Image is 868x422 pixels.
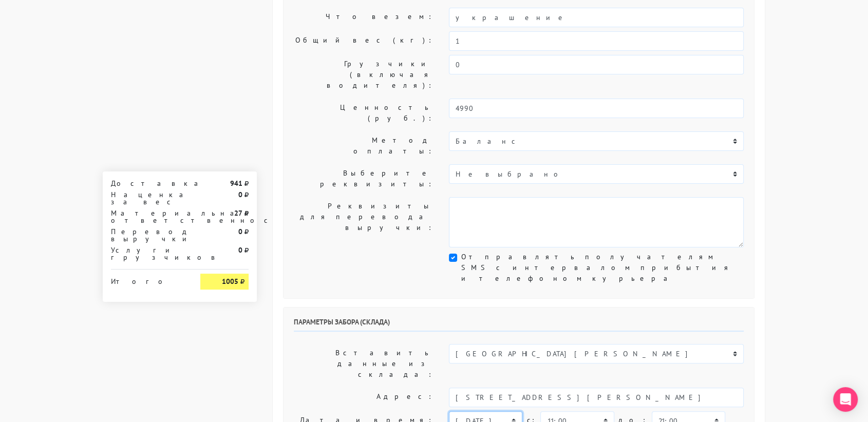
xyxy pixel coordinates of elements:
label: Вставить данные из склада: [286,344,441,383]
label: Что везем: [286,8,441,27]
div: Доставка [103,180,193,187]
label: Адрес: [286,388,441,407]
h6: Параметры забора (склада) [294,318,744,332]
div: Перевод выручки [103,228,193,242]
div: Материальная ответственность [103,209,193,224]
label: Ценность (руб.): [286,99,441,127]
label: Метод оплаты: [286,131,441,160]
label: Общий вес (кг): [286,31,441,51]
div: Услуги грузчиков [103,246,193,261]
label: Грузчики (включая водителя): [286,55,441,94]
strong: 0 [238,190,242,199]
strong: 941 [230,179,242,188]
div: Open Intercom Messenger [833,387,858,412]
label: Выберите реквизиты: [286,164,441,193]
label: Реквизиты для перевода выручки: [286,197,441,247]
strong: 0 [238,245,242,255]
label: Отправлять получателям SMS с интервалом прибытия и телефоном курьера [461,252,744,284]
strong: 0 [238,227,242,236]
strong: 1005 [222,277,238,286]
strong: 27 [234,208,242,218]
div: Итого [111,274,185,285]
div: Наценка за вес [103,191,193,205]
